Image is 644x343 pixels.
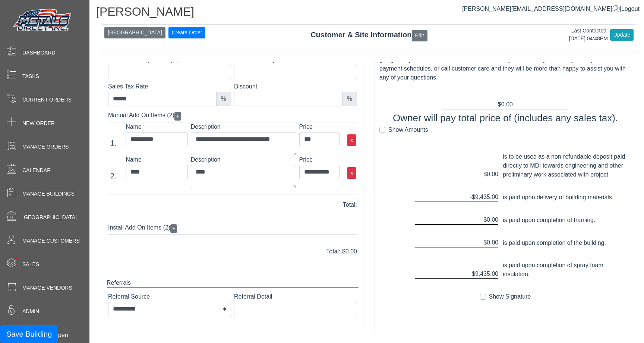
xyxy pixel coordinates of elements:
div: Referrals [107,278,359,288]
span: Logout [621,6,640,12]
span: Manage Vendors [22,284,72,292]
label: Name [126,155,188,164]
div: is paid upon completion of the building. [503,238,626,247]
div: Customer & Site Information [102,29,636,41]
span: $0.00 [483,216,498,223]
div: % [342,92,357,106]
button: [GEOGRAPHIC_DATA] [104,27,165,38]
span: Manage Orders [22,143,69,151]
label: Referral Detail [234,292,357,301]
span: Admin [22,308,39,315]
div: % [216,92,231,106]
span: $9,435.00 [472,271,498,277]
a: [PERSON_NAME][EMAIL_ADDRESS][DOMAIN_NAME] [462,6,620,12]
div: Total: $0.00 [102,247,363,256]
h1: [PERSON_NAME] [96,4,642,21]
div: Install Add On Items (2) [108,221,357,235]
label: Description [191,122,296,131]
div: 2. [104,170,123,181]
span: -$9,435.00 [470,194,499,200]
div: | [462,4,640,13]
label: Referral Source [108,292,231,301]
span: New Order [22,119,55,127]
span: Tasks [22,72,39,80]
label: Show Signature [489,292,531,301]
label: Sales Tax Rate [108,82,231,91]
span: [GEOGRAPHIC_DATA] [22,213,77,221]
button: Create Order [168,27,206,38]
div: Last Contacted: [DATE] 04:48PM [569,27,608,43]
button: x [347,167,356,179]
span: $0.00 [483,239,498,246]
div: is to be used as a non-refundable deposit paid directly to MDI towards engineering and other prel... [503,152,626,179]
button: Update [610,29,634,41]
div: Owner will pay total price of (includes any sales tax). [379,111,631,125]
label: Description [191,155,296,164]
div: is paid upon delivery of building materials. [503,193,626,202]
span: Dashboard [22,49,56,57]
label: Discount [234,82,357,91]
label: Name [126,122,188,131]
button: + [170,224,177,233]
label: Price [299,122,340,131]
span: Manage Buildings [22,190,75,198]
div: Notes [107,330,359,339]
div: Total: [102,200,363,209]
span: Current Orders [22,96,72,104]
span: Sales [22,261,39,268]
span: $0.00 [483,171,498,177]
span: $0.00 [498,101,513,107]
div: is paid upon completion of spray foam insulation. [503,261,626,279]
div: 1. [104,137,123,149]
span: Calendar [22,166,51,174]
label: Show Amounts [388,125,428,134]
button: x [347,134,356,146]
span: • [7,246,26,270]
div: Manual Add On Items (2) [108,109,357,122]
img: Metals Direct Inc Logo [11,7,75,34]
button: + [174,112,181,121]
label: Price [299,155,340,164]
button: Edit [412,30,427,41]
div: is paid upon completion of framing. [503,216,626,225]
span: Manage Customers [22,237,80,245]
